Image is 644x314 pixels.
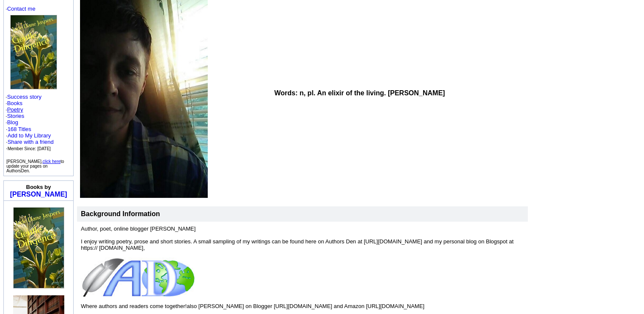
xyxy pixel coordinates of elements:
font: Member Since: [DATE] [8,146,51,151]
a: Add to My Library [8,132,51,139]
a: Contact me [7,6,35,12]
a: Blog [7,119,18,126]
a: Poetry [7,106,23,113]
a: Books [7,100,23,106]
b: Background Information [81,210,160,217]
font: · · · · · · [6,6,72,152]
font: · [6,126,54,151]
a: Success story [7,94,42,100]
a: Stories [7,113,24,119]
a: [PERSON_NAME] [10,191,67,198]
img: shim.gif [38,203,39,206]
a: click here [43,159,60,164]
b: Words: n, pl. An elixir of the living. [PERSON_NAME] [274,89,445,97]
a: 168 Titles [8,126,31,132]
font: [PERSON_NAME], to update your pages on AuthorsDen. [6,159,64,173]
img: 80082.jpg [13,207,64,288]
font: · · · [6,132,54,151]
img: shim.gif [39,203,39,206]
img: 80082.jpg [10,15,57,89]
font: Where authors and readers come together! [81,303,187,309]
img: adlogo.jpg [81,257,195,297]
a: Share with a friend [8,139,54,145]
b: Books by [26,184,51,190]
